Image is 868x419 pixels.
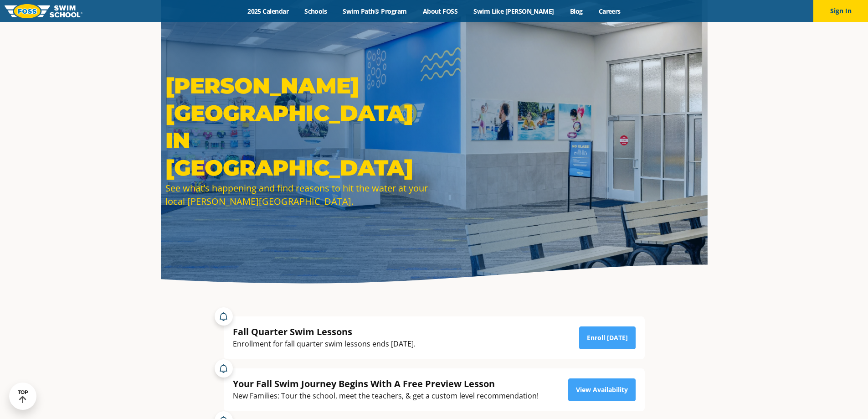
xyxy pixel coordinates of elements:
[562,7,591,16] a: Blog
[165,72,430,181] h1: [PERSON_NAME][GEOGRAPHIC_DATA] in [GEOGRAPHIC_DATA]
[240,7,297,16] a: 2025 Calendar
[165,181,430,208] div: See what’s happening and find reasons to hit the water at your local [PERSON_NAME][GEOGRAPHIC_DATA].
[5,4,82,18] img: FOSS Swim School Logo
[579,326,636,349] a: Enroll [DATE]
[568,378,636,401] a: View Availability
[233,378,539,390] div: Your Fall Swim Journey Begins With A Free Preview Lesson
[335,7,415,16] a: Swim Path® Program
[297,7,335,16] a: Schools
[415,7,466,16] a: About FOSS
[18,389,28,403] div: TOP
[466,7,562,16] a: Swim Like [PERSON_NAME]
[233,390,539,402] div: New Families: Tour the school, meet the teachers, & get a custom level recommendation!
[233,338,416,350] div: Enrollment for fall quarter swim lessons ends [DATE].
[591,7,628,16] a: Careers
[233,326,416,338] div: Fall Quarter Swim Lessons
